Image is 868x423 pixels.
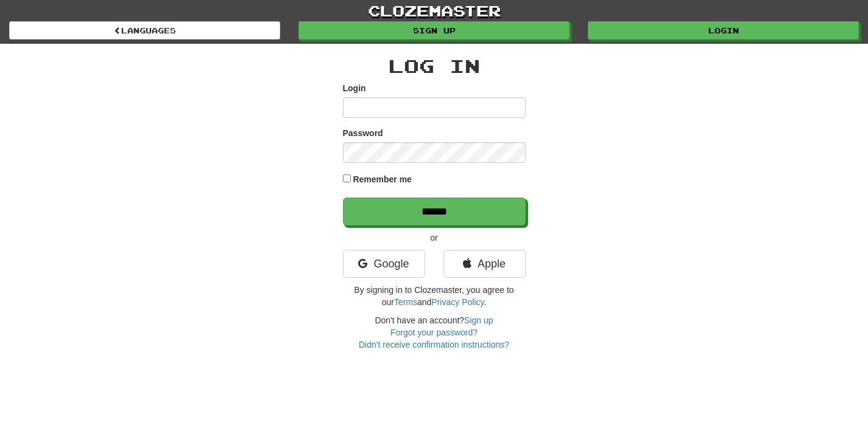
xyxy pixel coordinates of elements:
label: Login [343,82,366,94]
p: By signing in to Clozemaster, you agree to our and . [343,284,526,308]
div: Don't have an account? [343,314,526,351]
a: Languages [9,21,280,40]
a: Google [343,250,425,278]
a: Terms [394,297,417,307]
label: Password [343,127,383,139]
a: Apple [443,250,526,278]
a: Didn't receive confirmation instructions? [359,340,509,349]
a: Sign up [298,21,570,40]
label: Remember me [353,173,412,185]
a: Sign up [464,315,493,325]
a: Login [588,21,859,40]
a: Forgot your password? [390,328,478,337]
p: or [343,232,526,244]
a: Privacy Policy [431,297,484,307]
h2: Log In [343,56,526,76]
